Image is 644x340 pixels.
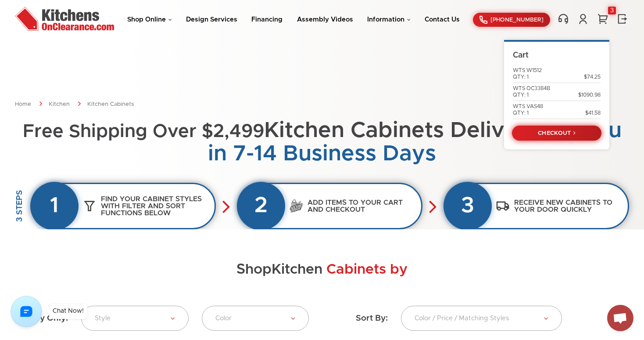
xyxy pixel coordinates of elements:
a: [PHONE_NUMBER] [473,13,550,27]
div: 3 [444,182,492,230]
h2: 3 STEPS [15,190,25,222]
span: Cabinets by [326,263,408,277]
small: Free Shipping Over $2,499 [23,123,264,141]
label: Sort By: [356,313,388,324]
a: Kitchen [49,101,70,107]
a: Financing [251,16,283,23]
a: WTS VAS48QTY: 1 $41.58 [513,103,601,116]
div: WTS W1512 QTY: 1 [513,67,542,80]
a: Open chat [607,305,633,331]
a: Color [202,306,309,331]
a: Cart [513,51,529,59]
a: Kitchen Cabinets [87,101,134,107]
img: Chat with us [11,296,42,327]
div: 1 [30,182,79,230]
a: Color / Price / Matching Styles [401,306,562,331]
h3: Find your cabinet styles with filter and sort functions below [97,191,215,221]
span: Kitchen [272,263,322,277]
h2: Shop [15,262,629,278]
div: 3 [608,7,616,14]
a: Design Services [186,16,237,23]
div: $1090.98 [578,92,601,98]
a: CHECKOUT [512,125,601,141]
a: Information [367,16,411,23]
div: WTS VAS48 QTY: 1 [513,103,543,116]
a: 3 [596,13,609,25]
h1: Kitchen Cabinets Delivered [15,119,629,165]
a: Assembly Videos [297,16,353,23]
div: $41.58 [585,110,601,116]
h3: Add items to your cart and checkout [303,195,421,217]
a: WTS W1512QTY: 1 $74.25 [513,67,601,80]
a: WTS OC3384BQTY: 1 $1090.98 [513,85,601,98]
div: $74.25 [584,74,601,80]
a: Home [15,101,31,107]
a: Style [81,306,189,331]
div: 2 [237,182,285,230]
span: to you in 7-14 Business Days [208,119,622,165]
div: Chat Now! [53,308,84,314]
h3: Receive new cabinets to your door quickly [510,195,628,217]
a: Shop Online [127,16,172,23]
span: [PHONE_NUMBER] [490,17,544,23]
div: WTS OC3384B QTY: 1 [513,85,550,98]
a: Contact Us [425,16,460,23]
img: Kitchens On Clearance [15,7,114,31]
